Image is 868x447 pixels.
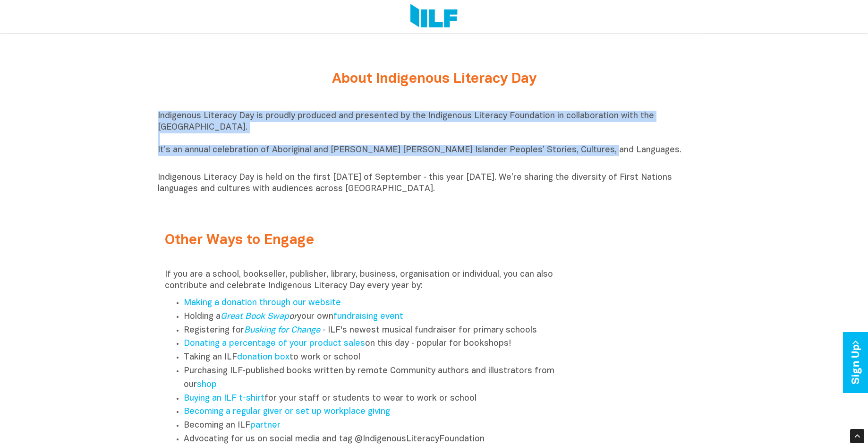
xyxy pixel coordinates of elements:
a: Donating a percentage of your product sales [184,340,365,348]
li: Registering for ‑ ILF's newest musical fundraiser for primary schools [184,324,565,338]
div: Scroll Back to Top [850,429,864,443]
a: Making a donation through our website [184,299,341,307]
h2: Other Ways to Engage [165,233,565,248]
a: shop [197,381,217,389]
p: If you are a school, bookseller, publisher, library, business, organisation or individual, you ca... [165,269,565,292]
p: Indigenous Literacy Day is held on the first [DATE] of September ‑ this year [DATE]. We’re sharin... [158,172,710,195]
img: Logo [410,4,457,29]
em: or [221,313,297,321]
a: Becoming a regular giver or set up workplace giving [184,408,390,416]
a: donation box [237,353,289,361]
a: Great Book Swap [221,313,289,321]
li: Holding a your own [184,310,565,324]
li: Taking an ILF to work or school [184,351,565,365]
a: partner [250,421,281,429]
h2: About Indigenous Literacy Day [257,71,611,87]
li: for your staff or students to wear to work or school [184,392,565,406]
a: Busking for Change [244,326,320,334]
li: on this day ‑ popular for bookshops! [184,337,565,351]
p: Indigenous Literacy Day is proudly produced and presented by the Indigenous Literacy Foundation i... [158,111,710,167]
a: fundraising event [333,313,403,321]
li: Becoming an ILF [184,419,565,433]
li: Purchasing ILF‑published books written by remote Community authors and illustrators from our [184,365,565,392]
a: Buying an ILF t-shirt [184,394,264,403]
